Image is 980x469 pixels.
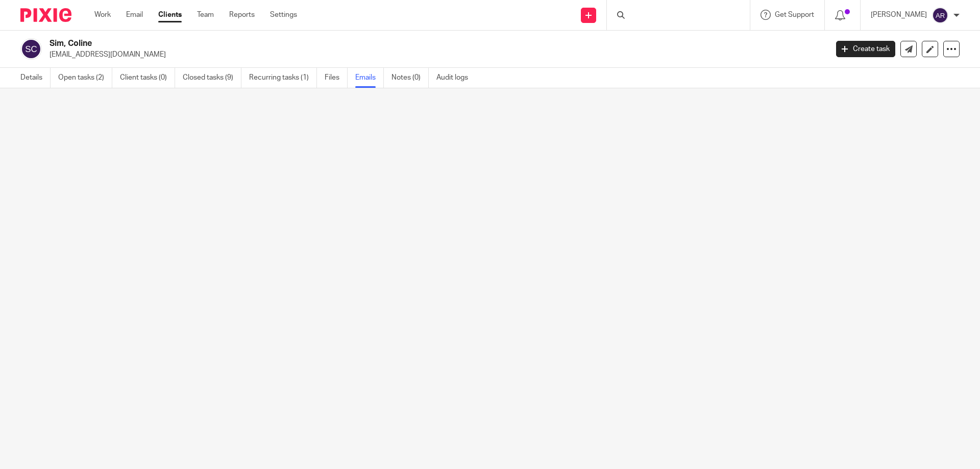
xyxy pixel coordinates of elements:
[183,68,241,88] a: Closed tasks (9)
[158,10,182,20] a: Clients
[922,41,938,57] a: Edit client
[20,68,51,88] a: Details
[229,10,255,20] a: Reports
[197,10,214,20] a: Team
[126,10,143,20] a: Email
[20,38,42,60] img: svg%3E
[249,68,317,88] a: Recurring tasks (1)
[325,68,348,88] a: Files
[436,68,476,88] a: Audit logs
[270,10,297,20] a: Settings
[391,68,429,88] a: Notes (0)
[355,68,384,88] a: Emails
[50,50,821,60] p: [EMAIL_ADDRESS][DOMAIN_NAME]
[871,10,927,20] p: [PERSON_NAME]
[94,10,111,20] a: Work
[120,68,175,88] a: Client tasks (0)
[58,68,112,88] a: Open tasks (2)
[50,38,667,49] h2: Sim, Coline
[20,8,71,22] img: Pixie
[932,7,948,23] img: svg%3E
[836,41,895,57] a: Create task
[900,41,917,57] a: Send new email
[775,11,814,18] span: Get Support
